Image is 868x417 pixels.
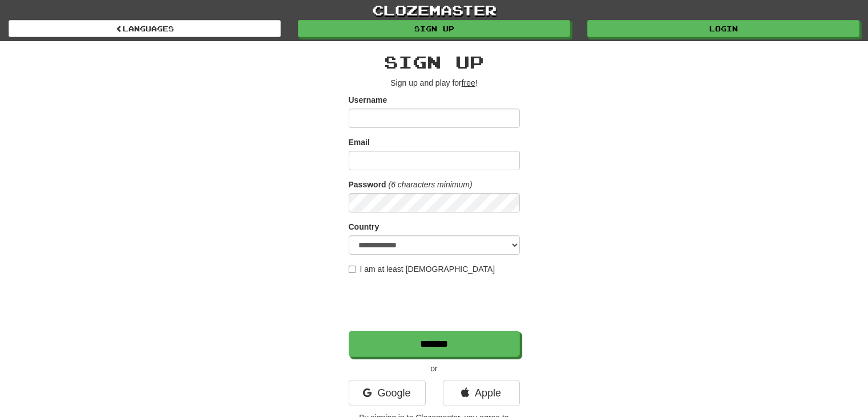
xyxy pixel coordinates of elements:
h2: Sign up [349,53,520,71]
label: Country [349,221,380,232]
a: Languages [9,20,281,37]
label: Password [349,179,386,190]
a: Google [349,380,426,406]
em: (6 characters minimum) [389,180,473,189]
a: Sign up [298,20,570,37]
a: Apple [443,380,520,406]
label: I am at least [DEMOGRAPHIC_DATA] [349,263,495,275]
input: I am at least [DEMOGRAPHIC_DATA] [349,266,356,273]
p: or [349,363,520,374]
a: Login [587,20,859,37]
label: Username [349,94,387,106]
u: free [462,78,475,87]
label: Email [349,137,370,148]
iframe: reCAPTCHA [349,280,522,325]
p: Sign up and play for ! [349,77,520,89]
